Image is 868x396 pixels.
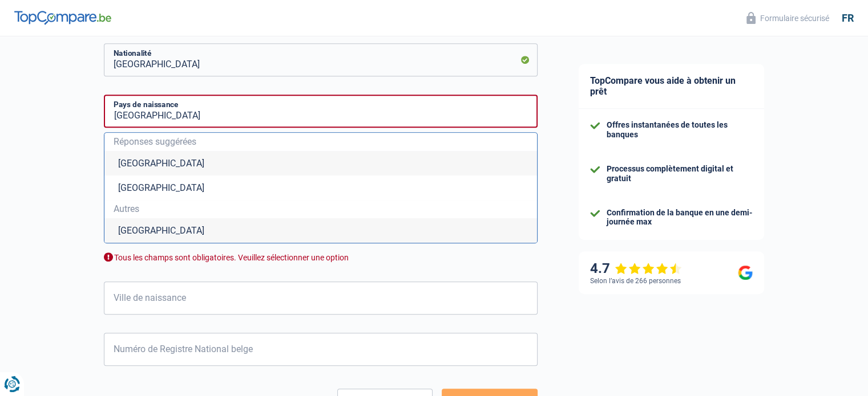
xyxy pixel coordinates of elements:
[740,9,836,27] button: Formulaire sécurisé
[607,120,753,140] div: Offres instantanées de toutes les banques
[842,12,854,25] div: fr
[590,260,682,277] div: 4.7
[590,277,681,285] div: Selon l’avis de 266 personnes
[579,64,764,109] div: TopCompare vous aide à obtenir un prêt
[607,164,753,183] div: Processus complètement digital et gratuit
[114,205,528,214] span: Autres
[104,95,538,128] input: Belgique
[104,43,538,76] input: Belgique
[104,218,537,243] li: [GEOGRAPHIC_DATA]
[104,252,538,263] div: Tous les champs sont obligatoires. Veuillez sélectionner une option
[104,333,538,366] input: 12.12.12-123.12
[14,11,111,25] img: TopCompare Logo
[104,175,537,200] li: [GEOGRAPHIC_DATA]
[114,137,528,146] span: Réponses suggérées
[104,151,537,175] li: [GEOGRAPHIC_DATA]
[607,208,753,227] div: Confirmation de la banque en une demi-journée max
